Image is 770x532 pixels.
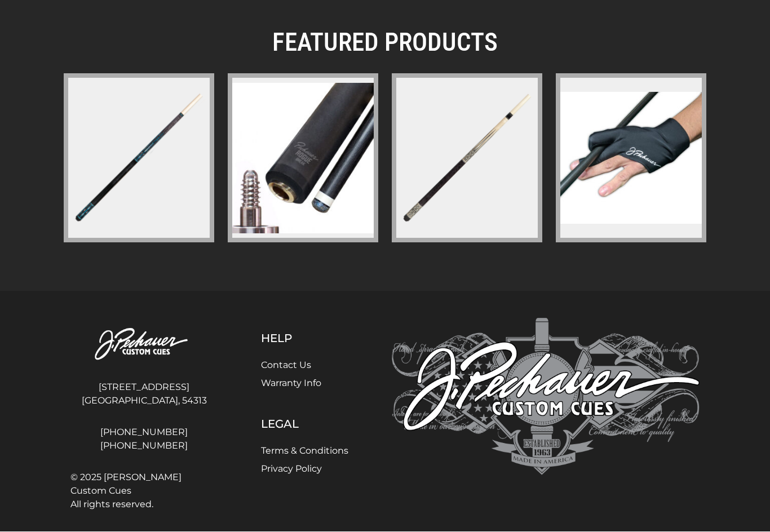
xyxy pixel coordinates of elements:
img: Pechauer Custom Cues [70,318,218,372]
a: pl-31-limited-edition [64,74,214,243]
span: © 2025 [PERSON_NAME] Custom Cues All rights reserved. [70,471,218,512]
h2: FEATURED PRODUCTS [64,28,706,58]
img: jp-series-r-jp24-r [394,86,540,232]
img: pechauer-glove-copy [560,92,702,224]
img: pl-31-limited-edition [66,86,212,232]
a: [PHONE_NUMBER] [70,426,218,440]
a: jp-series-r-jp24-r [392,74,542,243]
address: [STREET_ADDRESS] [GEOGRAPHIC_DATA], 54313 [70,376,218,413]
a: Privacy Policy [261,464,322,475]
a: pechauer-piloted-rogue-carbon-break-shaft-pro-series [228,74,378,243]
a: Contact Us [261,360,311,371]
a: pechauer-glove-copy [556,74,706,243]
h5: Legal [261,418,348,431]
h5: Help [261,332,348,345]
img: Pechauer Custom Cues [392,318,700,476]
a: Terms & Conditions [261,446,348,456]
a: Warranty Info [261,378,321,389]
a: [PHONE_NUMBER] [70,440,218,453]
img: pechauer-piloted-rogue-carbon-break-shaft-pro-series [232,83,374,234]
